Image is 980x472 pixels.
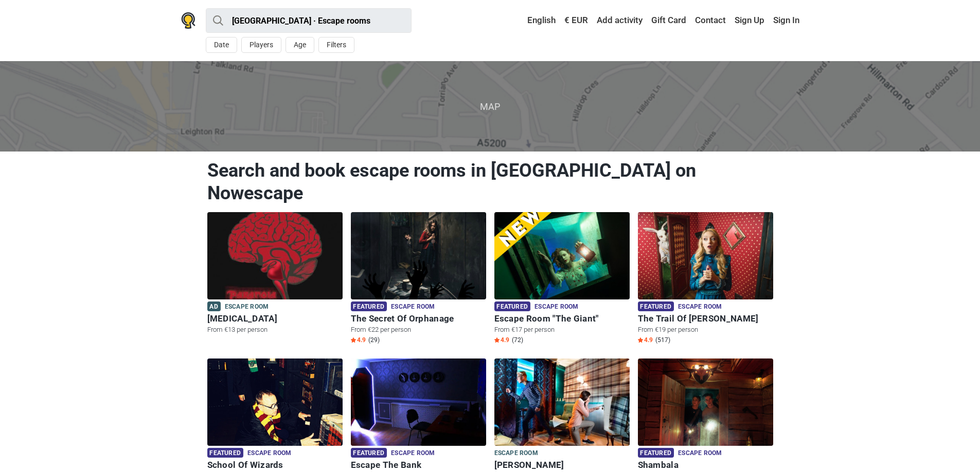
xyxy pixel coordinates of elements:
img: School Of Wizards [207,358,343,446]
span: Escape room [391,448,435,459]
span: Featured [638,448,674,458]
span: Escape room [678,301,722,313]
h6: [PERSON_NAME] [494,460,630,470]
img: The Secret Of Orphanage [351,212,486,299]
img: The Trail Of Alice [638,212,773,299]
a: English [518,11,558,30]
a: € EUR [562,11,591,30]
h6: The Secret Of Orphanage [351,313,486,324]
img: English [520,17,527,24]
a: Escape Room "The Giant" Featured Escape room Escape Room "The Giant" From €17 per person Star4.9 ... [494,212,630,346]
img: Star [351,337,356,343]
a: Gift Card [649,11,689,30]
a: Sign In [771,11,799,30]
img: Paranoia [207,212,343,299]
span: Featured [351,301,387,311]
img: Shambala [638,358,773,446]
span: Escape room [225,301,269,313]
span: Featured [638,301,674,311]
button: Players [241,37,281,53]
p: From €17 per person [494,325,630,334]
span: Escape room [678,448,722,459]
h6: Escape The Bank [351,460,486,470]
h6: [MEDICAL_DATA] [207,313,343,324]
a: The Trail Of Alice Featured Escape room The Trail Of [PERSON_NAME] From €19 per person Star4.9 (517) [638,212,773,346]
span: Escape room [494,448,538,459]
span: Featured [351,448,387,458]
span: 4.9 [638,336,653,344]
h1: Search and book escape rooms in [GEOGRAPHIC_DATA] on Nowescape [207,159,773,204]
input: try “London” [206,8,412,33]
span: Escape room [534,301,578,313]
span: (72) [512,336,523,344]
img: Escape Room "The Giant" [494,212,630,299]
img: Sherlock Holmes [494,358,630,446]
button: Filters [318,37,354,53]
p: From €13 per person [207,325,343,334]
button: Date [206,37,237,53]
span: Escape room [391,301,435,313]
img: Star [638,337,643,343]
a: The Secret Of Orphanage Featured Escape room The Secret Of Orphanage From €22 per person Star4.9 ... [351,212,486,346]
span: 4.9 [494,336,509,344]
img: Star [494,337,500,343]
span: Escape room [247,448,291,459]
span: (517) [655,336,670,344]
h6: Escape Room "The Giant" [494,313,630,324]
p: From €22 per person [351,325,486,334]
p: From €19 per person [638,325,773,334]
span: Featured [207,448,243,458]
a: Paranoia Ad Escape room [MEDICAL_DATA] From €13 per person [207,212,343,336]
a: Add activity [594,11,645,30]
img: Nowescape logo [181,12,195,29]
h6: School Of Wizards [207,460,343,470]
span: Ad [207,301,221,311]
h6: The Trail Of [PERSON_NAME] [638,313,773,324]
a: Sign Up [732,11,767,30]
h6: Shambala [638,460,773,470]
span: 4.9 [351,336,366,344]
span: (29) [368,336,380,344]
span: Featured [494,301,530,311]
img: Escape The Bank [351,358,486,446]
a: Contact [692,11,728,30]
button: Age [286,37,314,53]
